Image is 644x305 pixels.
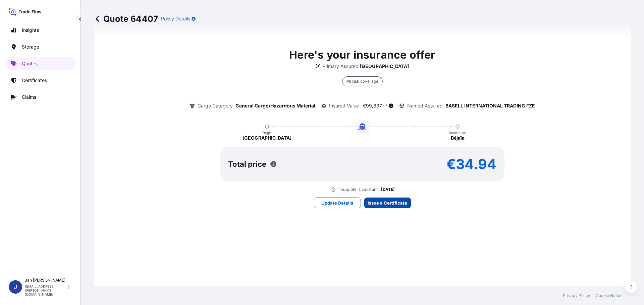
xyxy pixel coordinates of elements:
[563,293,590,298] a: Privacy Policy
[451,135,465,141] p: Béjaïa
[449,131,466,135] p: Destination
[6,74,75,87] a: Certificates
[329,102,359,109] p: Insured Value
[446,159,496,169] p: €34.94
[22,77,47,84] p: Certificates
[364,198,411,208] button: Issue a Certificate
[6,57,75,70] a: Quotes
[22,94,36,100] p: Claims
[342,76,383,86] div: All risk coverage
[235,102,315,109] p: General Cargo/Hazardous Material
[262,131,272,135] p: Origin
[94,13,158,24] p: Quote 64407
[6,90,75,104] a: Claims
[22,44,39,50] p: Storage
[366,103,372,108] span: 99
[368,200,407,206] p: Issue a Certificate
[382,104,383,106] span: .
[372,103,373,108] span: ,
[381,187,395,192] p: [DATE]
[25,278,66,283] p: Jan [PERSON_NAME]
[314,198,361,208] button: Update Details
[22,60,38,67] p: Quotes
[360,63,409,70] p: [GEOGRAPHIC_DATA]
[321,200,353,206] p: Update Details
[228,161,266,167] p: Total price
[373,103,382,108] span: 837
[383,104,387,106] span: 84
[25,284,66,296] p: [EMAIL_ADDRESS][PERSON_NAME][DOMAIN_NAME]
[407,102,443,109] p: Named Assured
[445,102,535,109] p: BASELL INTERNATIONAL TRADING FZE
[243,135,291,141] p: [GEOGRAPHIC_DATA]
[198,102,233,109] p: Cargo Category
[322,63,359,70] p: Primary Assured
[161,15,190,22] p: Policy Details
[14,284,17,290] span: J
[596,293,623,298] a: Cookie Notice
[6,40,75,54] a: Storage
[363,103,366,108] span: €
[6,23,75,37] a: Insights
[22,27,39,33] p: Insights
[337,187,380,192] p: This quote is valid until
[289,47,435,63] p: Here's your insurance offer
